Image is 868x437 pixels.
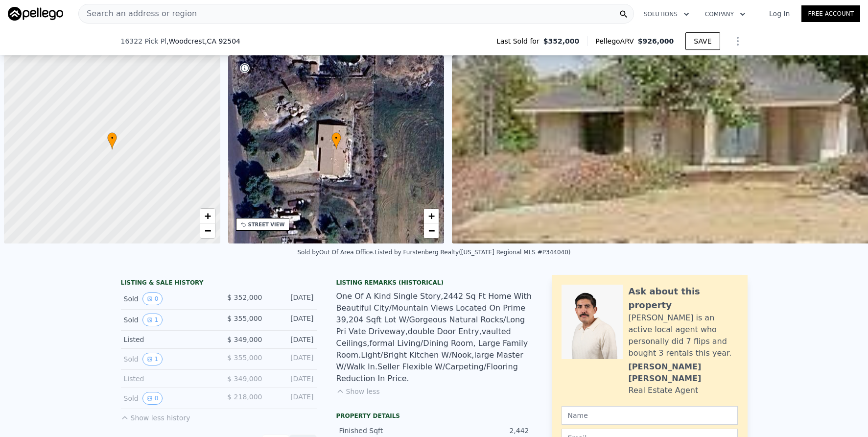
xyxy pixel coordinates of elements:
div: Listed [124,335,211,344]
div: [DATE] [270,335,314,344]
div: Ask about this property [629,285,738,312]
button: Show less [336,387,380,396]
span: , CA 92504 [205,37,240,45]
a: Zoom in [200,209,215,223]
span: − [204,224,211,237]
span: $ 349,000 [227,375,262,383]
div: [PERSON_NAME] is an active local agent who personally did 7 flips and bought 3 rentals this year. [629,312,738,359]
span: 16322 Pick Pl [121,36,167,46]
div: Finished Sqft [339,426,434,436]
span: $926,000 [638,37,674,45]
span: + [204,210,211,222]
span: − [428,224,435,237]
button: View historical data [142,353,163,365]
a: Zoom in [424,209,439,223]
div: Listed by Furstenberg Realty ([US_STATE] Regional MLS #P344040) [375,249,570,256]
div: Sold [124,292,211,305]
div: [DATE] [270,374,314,384]
span: $ 355,000 [227,354,262,362]
div: Sold by Out Of Area Office . [298,249,375,256]
a: Zoom out [200,223,215,238]
span: $ 355,000 [227,315,262,322]
span: $ 349,000 [227,336,262,343]
div: • [331,132,341,149]
span: , Woodcrest [166,36,240,46]
span: • [331,134,341,143]
div: Sold [124,353,211,365]
div: Sold [124,314,211,326]
span: • [107,134,117,143]
a: Free Account [801,5,860,22]
input: Name [562,406,738,425]
div: [DATE] [270,353,314,365]
div: Listing Remarks (Historical) [336,279,532,287]
div: Sold [124,392,211,405]
span: $ 218,000 [227,393,262,401]
button: View historical data [142,292,163,305]
span: $352,000 [543,36,580,46]
div: Property details [336,412,532,420]
div: [PERSON_NAME] [PERSON_NAME] [629,361,738,385]
div: [DATE] [270,314,314,326]
span: Search an address or region [79,8,197,20]
div: One Of A Kind Single Story,2442 Sq Ft Home With Beautiful City/Mountain Views Located On Prime 39... [336,291,532,385]
button: Show less history [121,409,190,423]
div: STREET VIEW [248,221,285,228]
button: Solutions [636,5,697,23]
div: • [107,132,117,149]
img: Pellego [8,7,63,21]
button: View historical data [142,392,163,405]
span: $ 352,000 [227,293,262,301]
div: [DATE] [270,292,314,305]
div: Real Estate Agent [629,385,699,396]
a: Log In [757,9,801,19]
span: Pellego ARV [595,36,638,46]
div: Listed [124,374,211,384]
div: 2,442 [434,426,529,436]
div: [DATE] [270,392,314,405]
div: LISTING & SALE HISTORY [121,279,317,289]
span: + [428,210,435,222]
a: Zoom out [424,223,439,238]
span: Last Sold for [496,36,543,46]
button: SAVE [685,32,720,50]
button: Show Options [728,31,748,51]
button: Company [697,5,753,23]
button: View historical data [142,314,163,326]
